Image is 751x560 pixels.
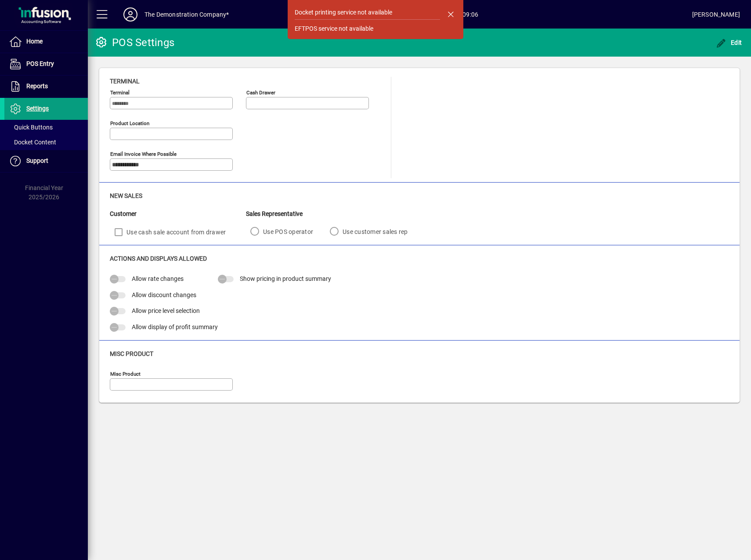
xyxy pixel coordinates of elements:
span: Settings [26,105,49,112]
mat-label: Terminal [110,90,130,96]
div: POS Settings [94,36,174,50]
span: New Sales [110,192,142,199]
a: Home [4,31,88,53]
span: Misc Product [110,350,153,357]
mat-label: Cash Drawer [246,90,275,96]
span: Actions and Displays Allowed [110,255,207,262]
span: Docket Content [9,139,56,146]
div: Sales Representative [246,209,420,219]
mat-label: Product location [110,120,149,126]
a: Support [4,150,88,172]
a: Reports [4,75,88,97]
div: Customer [110,209,246,219]
span: Home [26,38,43,45]
a: POS Entry [4,53,88,75]
button: Profile [116,7,144,22]
div: EFTPOS service not available [295,24,373,33]
span: Support [26,157,48,164]
div: [PERSON_NAME] [692,7,740,22]
span: Allow discount changes [132,291,196,298]
mat-label: Misc Product [110,371,141,377]
mat-label: Email Invoice where possible [110,151,177,157]
span: Allow rate changes [132,275,184,282]
span: Show pricing in product summary [240,275,331,282]
div: The Demonstration Company* [144,7,229,22]
a: Quick Buttons [4,120,88,135]
span: POS Entry [26,60,54,67]
a: Docket Content [4,135,88,150]
span: Allow display of profit summary [132,323,218,330]
span: Quick Buttons [9,124,53,131]
span: Edit [716,39,742,46]
span: Allow price level selection [132,307,200,314]
span: Reports [26,83,48,90]
button: Edit [714,35,744,50]
span: Terminal [110,78,140,85]
span: [DATE] 09:06 [229,7,692,22]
